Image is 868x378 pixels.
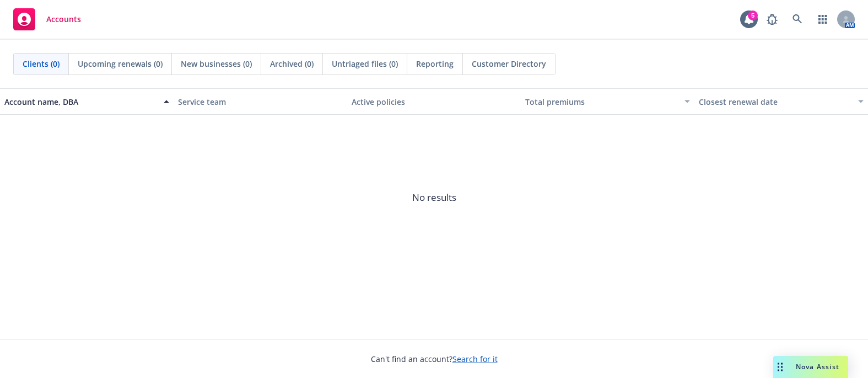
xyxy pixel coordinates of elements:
[332,58,398,70] span: Untriaged files (0)
[352,96,516,108] div: Active policies
[4,96,157,108] div: Account name, DBA
[786,8,808,30] a: Search
[748,10,758,20] div: 5
[452,354,498,364] a: Search for it
[761,8,783,30] a: Report a Bug
[23,58,60,70] span: Clients (0)
[174,88,347,115] button: Service team
[525,96,678,108] div: Total premiums
[694,88,868,115] button: Closest renewal date
[9,4,85,35] a: Accounts
[46,15,81,24] span: Accounts
[773,356,848,378] button: Nova Assist
[78,58,163,70] span: Upcoming renewals (0)
[796,362,839,371] span: Nova Assist
[773,356,787,378] div: Drag to move
[347,88,521,115] button: Active policies
[812,8,834,30] a: Switch app
[521,88,694,115] button: Total premiums
[178,96,343,108] div: Service team
[181,58,252,70] span: New businesses (0)
[270,58,314,70] span: Archived (0)
[416,58,454,70] span: Reporting
[699,96,851,108] div: Closest renewal date
[472,58,546,70] span: Customer Directory
[371,353,498,365] span: Can't find an account?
